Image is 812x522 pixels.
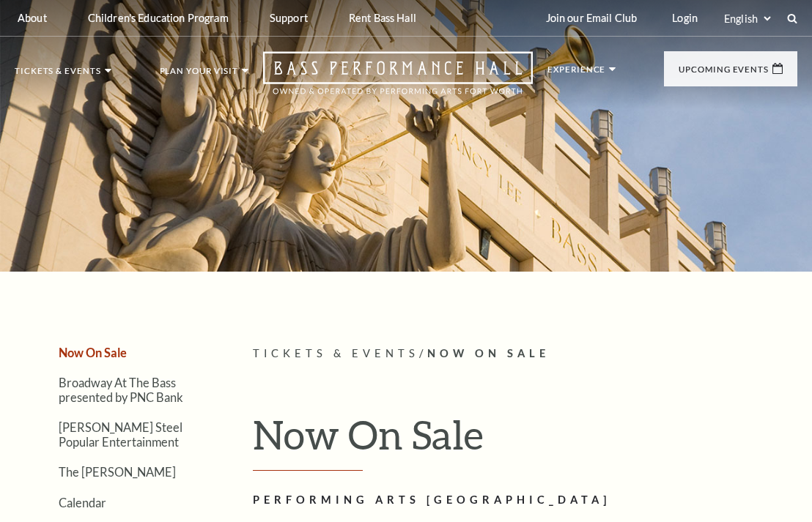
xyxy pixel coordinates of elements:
[15,67,101,83] p: Tickets & Events
[59,346,127,359] a: Now On Sale
[88,12,229,24] p: Children's Education Program
[427,347,550,359] span: Now On Sale
[253,347,419,359] span: Tickets & Events
[59,376,183,403] a: Broadway At The Bass presented by PNC Bank
[253,491,729,510] h2: Performing Arts [GEOGRAPHIC_DATA]
[270,12,308,24] p: Support
[59,496,106,510] a: Calendar
[59,420,182,448] a: [PERSON_NAME] Steel Popular Entertainment
[160,67,239,83] p: Plan Your Visit
[18,12,47,24] p: About
[349,12,416,24] p: Rent Bass Hall
[253,411,797,471] h1: Now On Sale
[679,65,769,81] p: Upcoming Events
[547,65,605,81] p: Experience
[721,12,773,26] select: Select:
[253,345,797,363] p: /
[59,465,176,479] a: The [PERSON_NAME]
